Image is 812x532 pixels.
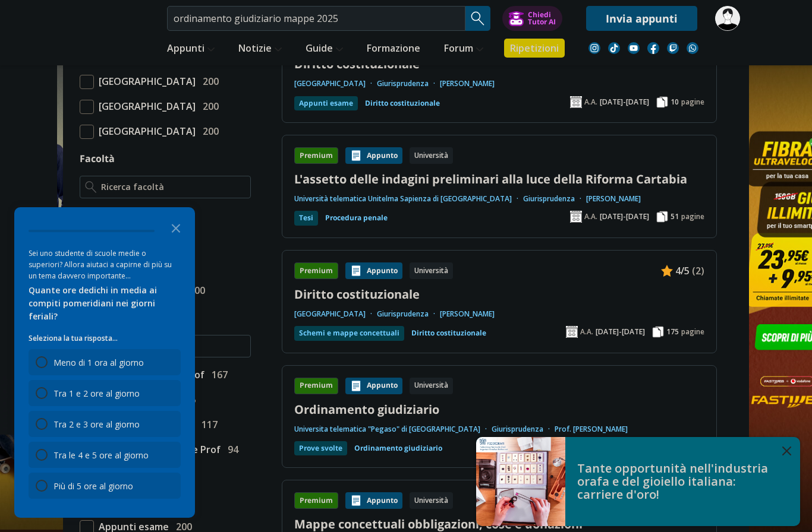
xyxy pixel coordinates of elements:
[492,425,555,434] a: Giurisprudenza
[164,39,218,60] a: Appunti
[608,42,620,54] img: tiktok
[94,74,196,89] span: [GEOGRAPHIC_DATA]
[294,309,377,319] a: [GEOGRAPHIC_DATA]
[667,42,679,54] img: twitch
[586,194,641,204] a: [PERSON_NAME]
[692,263,704,278] span: (2)
[53,449,149,461] div: Tra le 4 e 5 ore al giorno
[441,39,486,60] a: Forum
[523,194,586,204] a: Giurisprudenza
[656,211,668,223] img: Pagine
[197,417,218,432] span: 117
[101,181,246,193] input: Ricerca facoltà
[294,211,318,225] div: Tesi
[687,42,698,54] img: WhatsApp
[345,147,402,164] div: Appunto
[294,326,404,340] div: Schemi e mappe concettuali
[681,212,704,221] span: pagine
[671,212,679,221] span: 51
[364,39,423,60] a: Formazione
[365,96,440,110] a: Diritto costituzionale
[440,309,495,319] a: [PERSON_NAME]
[94,123,196,139] span: [GEOGRAPHIC_DATA]
[14,207,195,518] div: Survey
[681,97,704,107] span: pagine
[345,492,402,509] div: Appunto
[596,327,645,337] span: [DATE]-[DATE]
[584,212,597,221] span: A.A.
[465,6,490,31] button: Search Button
[715,6,740,31] img: ribamar
[588,42,600,54] img: instagram
[303,39,346,60] a: Guide
[504,39,565,58] a: Ripetizioni
[29,411,181,437] div: Tra 2 e 3 ore al giorno
[647,42,659,54] img: facebook
[652,326,664,338] img: Pagine
[410,262,453,279] div: Università
[294,492,338,509] div: Premium
[53,419,140,430] div: Tra 2 e 3 ore al giorno
[584,97,597,107] span: A.A.
[410,147,453,164] div: Università
[294,171,704,187] a: L'assetto delle indagini preliminari alla luce della Riforma Cartabia
[80,152,115,165] label: Facoltà
[675,263,690,278] span: 4/5
[661,265,673,277] img: Appunti contenuto
[235,39,285,60] a: Notizie
[440,79,495,88] a: [PERSON_NAME]
[681,327,704,337] span: pagine
[294,516,704,532] a: Mappe concettuali obbligazioni, cose e donazioni
[167,6,465,31] input: Cerca appunti, riassunti o versioni
[350,265,362,277] img: Appunti contenuto
[29,349,181,375] div: Meno di 1 ora al giorno
[600,212,649,221] span: [DATE]-[DATE]
[600,97,649,107] span: [DATE]-[DATE]
[580,327,593,337] span: A.A.
[502,6,562,31] button: ChiediTutor AI
[294,79,377,88] a: [GEOGRAPHIC_DATA]
[325,211,388,225] a: Procedura penale
[411,326,486,340] a: Diritto costituzionale
[294,147,338,164] div: Premium
[29,442,181,468] div: Tra le 4 e 5 ore al giorno
[354,441,442,455] a: Ordinamento giudiziario
[566,326,578,338] img: Anno accademico
[29,248,181,281] div: Sei uno studente di scuole medie o superiori? Allora aiutaci a capirne di più su un tema davvero ...
[350,495,362,506] img: Appunti contenuto
[29,332,181,344] p: Seleziona la tua risposta...
[29,284,181,323] div: Quante ore dedichi in media ai compiti pomeridiani nei giorni feriali?
[350,380,362,392] img: Appunti contenuto
[294,401,704,417] a: Ordinamento giudiziario
[294,286,704,302] a: Diritto costituzionale
[666,327,679,337] span: 175
[410,492,453,509] div: Università
[345,378,402,394] div: Appunto
[671,97,679,107] span: 10
[53,480,133,492] div: Più di 5 ore al giorno
[577,462,773,501] h4: Tante opportunità nell'industria orafa e del gioiello italiana: carriere d'oro!
[555,425,628,434] a: Prof. [PERSON_NAME]
[294,194,523,204] a: Università telematica Unitelma Sapienza di [GEOGRAPHIC_DATA]
[164,216,188,239] button: Close the survey
[294,441,347,455] div: Prove svolte
[350,150,362,161] img: Appunti contenuto
[294,425,492,434] a: Universita telematica "Pegaso" di [GEOGRAPHIC_DATA]
[377,309,440,319] a: Giurisprudenza
[294,96,358,110] div: Appunti esame
[198,74,219,89] span: 200
[656,96,668,108] img: Pagine
[410,378,453,394] div: Università
[377,79,440,88] a: Giurisprudenza
[29,473,181,499] div: Più di 5 ore al giorno
[782,446,791,455] img: close
[469,9,487,27] img: Cerca appunti, riassunti o versioni
[198,99,219,114] span: 200
[570,96,582,108] img: Anno accademico
[53,357,144,368] div: Meno di 1 ora al giorno
[345,262,402,279] div: Appunto
[94,99,196,114] span: [GEOGRAPHIC_DATA]
[586,6,697,31] a: Invia appunti
[294,378,338,394] div: Premium
[198,123,219,139] span: 200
